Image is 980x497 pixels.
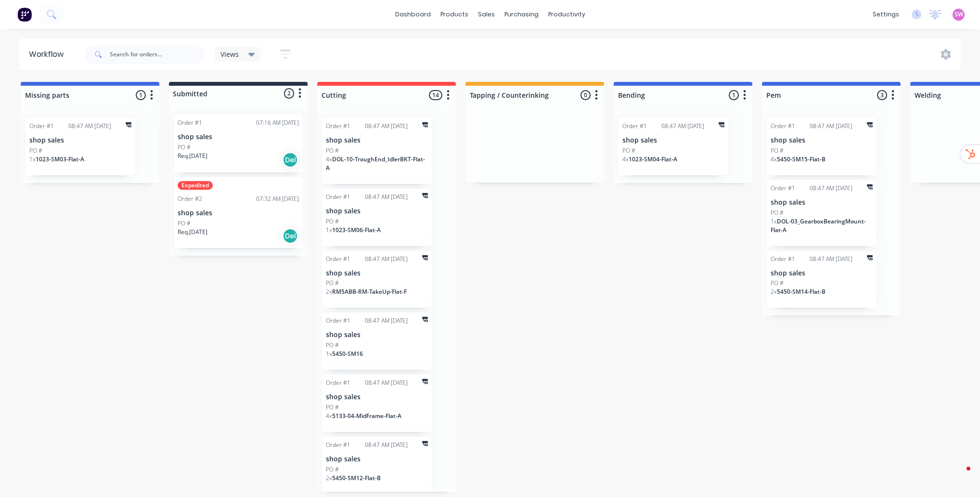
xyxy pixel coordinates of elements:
p: PO # [771,279,784,288]
div: 08:47 AM [DATE] [365,379,408,387]
p: shop sales [178,209,299,217]
input: Search for orders... [110,45,205,64]
p: shop sales [326,136,428,144]
span: DOL-10-TroughEnd_IdlerBKT-Flat-A [326,155,425,172]
div: Order #1 [771,184,795,193]
p: shop sales [326,393,428,401]
span: 1023-SM04-Flat-A [629,155,677,163]
div: productivity [543,7,590,22]
p: shop sales [326,455,428,463]
span: 4 x [622,155,629,163]
span: Views [220,49,239,59]
div: Order #1 [771,122,795,131]
div: Order #1 [622,122,647,131]
div: sales [473,7,500,22]
p: PO # [326,146,339,155]
div: Order #108:47 AM [DATE]shop salesPO #4x5450-SM15-Flat-B [767,118,877,175]
p: PO # [771,146,784,155]
div: Order #108:47 AM [DATE]shop salesPO #1xDOL-03_GearboxBearingMount-Flat-A [767,180,877,246]
p: shop sales [326,331,428,339]
div: Expedited [178,181,213,190]
div: Del [283,228,298,244]
div: 08:47 AM [DATE] [810,255,852,263]
span: RM5ABB-RM-TakeUp-Flat-F [332,288,407,296]
div: ExpeditedOrder #207:32 AM [DATE]shop salesPO #Req.[DATE]Del [174,177,303,248]
div: Order #107:16 AM [DATE]shop salesPO #Req.[DATE]Del [174,115,303,172]
p: PO # [326,465,339,474]
div: 07:32 AM [DATE] [256,195,299,203]
p: shop sales [622,136,724,144]
img: Factory [17,7,32,22]
div: 08:47 AM [DATE] [68,122,111,131]
span: SW [954,10,963,19]
div: 08:47 AM [DATE] [810,184,852,193]
div: Order #1 [178,118,202,127]
div: Order #1 [326,441,350,449]
p: shop sales [29,136,131,144]
div: 07:16 AM [DATE] [256,118,299,127]
span: 5133-04-MidFrame-Flat-A [332,412,401,420]
div: 08:47 AM [DATE] [365,122,408,131]
p: PO # [622,146,635,155]
p: PO # [178,219,191,228]
span: 1 x [771,217,777,225]
p: shop sales [771,136,873,144]
span: DOL-03_GearboxBearingMount-Flat-A [771,217,866,234]
p: Req. [DATE] [178,228,207,236]
span: 5450-SM14-Flat-B [777,288,825,296]
div: settings [868,7,904,22]
div: 08:47 AM [DATE] [661,122,704,131]
p: PO # [326,341,339,350]
p: shop sales [771,269,873,277]
p: shop sales [771,198,873,207]
div: Order #1 [326,122,350,131]
div: 08:47 AM [DATE] [365,193,408,201]
div: Workflow [29,49,68,60]
span: 1023-SM06-Flat-A [332,226,381,234]
div: Order #1 [29,122,54,131]
a: dashboard [390,7,436,22]
span: 2 x [326,288,332,296]
span: 2 x [771,288,777,296]
span: 5450-SM12-Flat-B [332,474,381,482]
span: 4 x [771,155,777,163]
span: 1023-SM03-Flat-A [36,155,84,163]
div: Order #2 [178,195,202,203]
div: Order #1 [326,316,350,325]
p: PO # [29,146,42,155]
div: 08:47 AM [DATE] [810,122,852,131]
div: purchasing [500,7,543,22]
p: PO # [771,209,784,217]
div: Order #108:47 AM [DATE]shop salesPO #1x1023-SM03-Flat-A [26,118,135,175]
div: Order #1 [771,255,795,263]
div: 08:47 AM [DATE] [365,255,408,263]
div: Order #108:47 AM [DATE]shop salesPO #4x5133-04-MidFrame-Flat-A [322,375,432,432]
span: 2 x [326,474,332,482]
span: 4 x [326,155,332,163]
div: Order #108:47 AM [DATE]shop salesPO #2x5450-SM12-Flat-B [322,437,432,494]
iframe: Intercom live chat [947,464,970,487]
p: PO # [178,143,191,152]
div: 08:47 AM [DATE] [365,441,408,449]
span: 1 x [326,350,332,358]
div: Del [283,152,298,168]
div: 08:47 AM [DATE] [365,316,408,325]
div: Order #108:47 AM [DATE]shop salesPO #2xRM5ABB-RM-TakeUp-Flat-F [322,251,432,308]
p: shop sales [326,207,428,215]
span: 1 x [326,226,332,234]
div: Order #108:47 AM [DATE]shop salesPO #4xDOL-10-TroughEnd_IdlerBKT-Flat-A [322,118,432,184]
p: shop sales [178,133,299,141]
p: PO # [326,403,339,412]
div: Order #1 [326,193,350,201]
p: shop sales [326,269,428,277]
div: Order #108:47 AM [DATE]shop salesPO #1x5450-SM16 [322,313,432,370]
div: Order #108:47 AM [DATE]shop salesPO #4x1023-SM04-Flat-A [619,118,728,175]
div: Order #108:47 AM [DATE]shop salesPO #1x1023-SM06-Flat-A [322,189,432,246]
p: Req. [DATE] [178,152,207,160]
p: PO # [326,217,339,226]
div: products [436,7,473,22]
span: 1 x [29,155,36,163]
span: 5450-SM16 [332,350,363,358]
div: Order #108:47 AM [DATE]shop salesPO #2x5450-SM14-Flat-B [767,251,877,308]
span: 4 x [326,412,332,420]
